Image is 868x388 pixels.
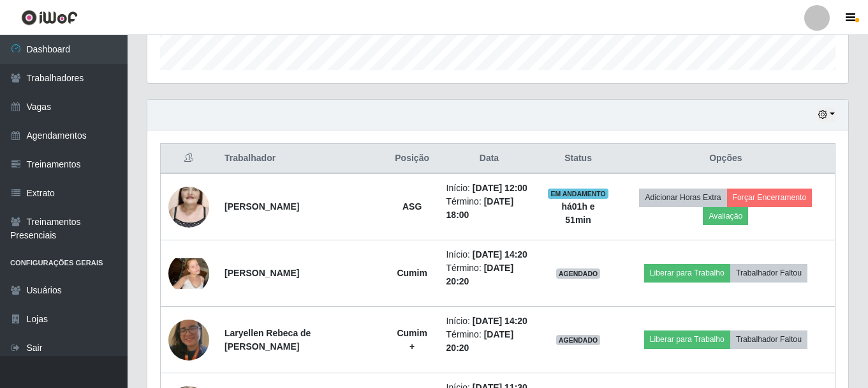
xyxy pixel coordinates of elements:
[224,328,311,352] strong: Laryellen Rebeca de [PERSON_NAME]
[168,258,209,289] img: 1720917113621.jpeg
[556,268,601,279] span: AGENDADO
[397,328,427,352] strong: Cumim +
[446,182,533,195] li: Início:
[397,268,427,278] strong: Cumim
[540,144,616,174] th: Status
[473,316,527,326] time: [DATE] 14:20
[446,328,533,355] li: Término:
[446,248,533,261] li: Início:
[446,261,533,288] li: Término:
[21,10,78,26] img: CoreUI Logo
[168,171,209,244] img: 1745854264697.jpeg
[402,201,422,212] strong: ASG
[224,268,299,278] strong: [PERSON_NAME]
[446,314,533,328] li: Início:
[639,189,726,206] button: Adicionar Horas Extra
[730,330,807,348] button: Trabalhador Faltou
[561,201,594,225] strong: há 01 h e 51 min
[168,313,209,367] img: 1752877862553.jpeg
[439,144,540,174] th: Data
[644,330,730,348] button: Liberar para Trabalho
[617,144,835,174] th: Opções
[703,207,748,225] button: Avaliação
[556,335,601,345] span: AGENDADO
[644,264,730,282] button: Liberar para Trabalho
[386,144,439,174] th: Posição
[727,189,813,206] button: Forçar Encerramento
[446,195,533,222] li: Término:
[473,249,527,260] time: [DATE] 14:20
[217,144,386,174] th: Trabalhador
[473,183,527,193] time: [DATE] 12:00
[548,189,608,199] span: EM ANDAMENTO
[224,201,299,212] strong: [PERSON_NAME]
[730,264,807,282] button: Trabalhador Faltou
